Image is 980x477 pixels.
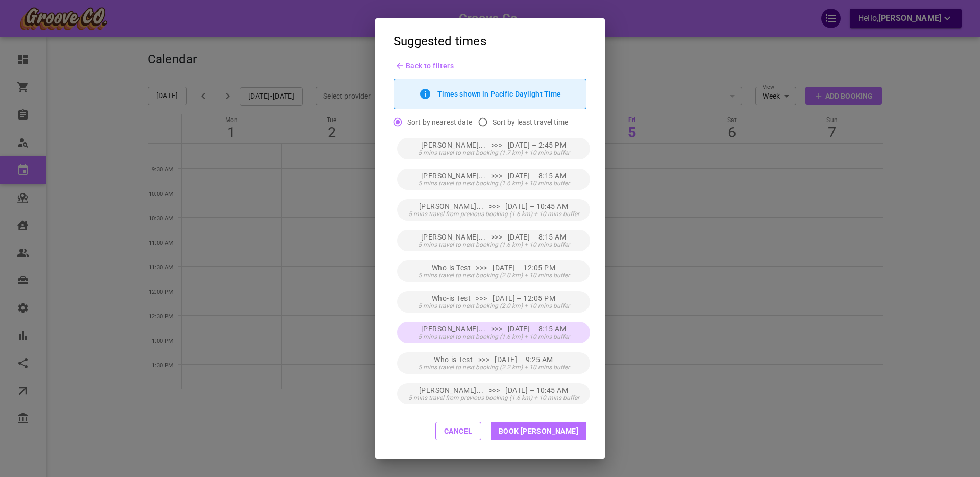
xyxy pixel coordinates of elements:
span: 5 mins travel from previous booking (1.6 km) + 10 mins buffer [408,394,579,401]
span: [PERSON_NAME]... >>> [DATE] – 8:15 AM [421,325,566,333]
button: Back to filters [394,62,454,69]
button: [PERSON_NAME]... >>> [DATE] – 8:15 AM5 mins travel to next booking (1.6 km) + 10 mins buffer [397,322,590,343]
button: [PERSON_NAME]... >>> [DATE] – 10:45 AM5 mins travel from previous booking (1.6 km) + 10 mins buffer [397,383,590,404]
p: Times shown in Pacific Daylight Time [437,90,561,98]
span: [PERSON_NAME]... >>> [DATE] – 10:45 AM [419,202,569,210]
button: Who-is Test >>> [DATE] – 9:25 AM5 mins travel to next booking (2.2 km) + 10 mins buffer [397,352,590,374]
button: [PERSON_NAME]... >>> [DATE] – 8:15 AM5 mins travel to next booking (1.6 km) + 10 mins buffer [397,230,590,251]
span: [PERSON_NAME]... >>> [DATE] – 8:15 AM [421,233,566,241]
span: 5 mins travel from previous booking (1.6 km) + 10 mins buffer [408,210,579,218]
span: Who-is Test >>> [DATE] – 9:25 AM [434,355,553,364]
button: [PERSON_NAME]... >>> [DATE] – 2:45 PM5 mins travel to next booking (1.7 km) + 10 mins buffer [397,138,590,159]
span: Who-is Test >>> [DATE] – 12:05 PM [432,294,555,302]
span: Sort by nearest date [407,117,473,127]
span: [PERSON_NAME]... >>> [DATE] – 10:45 AM [419,386,569,394]
span: 5 mins travel to next booking (2.2 km) + 10 mins buffer [418,364,570,371]
button: Book [PERSON_NAME] [491,422,586,440]
button: [PERSON_NAME]... >>> [DATE] – 10:45 AM5 mins travel from previous booking (1.6 km) + 10 mins buffer [397,199,590,221]
h2: Suggested times [375,18,605,62]
span: 5 mins travel to next booking (1.6 km) + 10 mins buffer [418,241,570,248]
span: Back to filters [406,62,454,70]
button: Who-is Test >>> [DATE] – 12:05 PM5 mins travel to next booking (2.0 km) + 10 mins buffer [397,291,590,313]
span: [PERSON_NAME]... >>> [DATE] – 8:15 AM [421,172,566,180]
span: Sort by least travel time [493,117,568,127]
span: 5 mins travel to next booking (2.0 km) + 10 mins buffer [418,302,570,309]
span: Who-is Test >>> [DATE] – 12:05 PM [432,264,555,272]
span: [PERSON_NAME]... >>> [DATE] – 2:45 PM [421,141,566,149]
span: 5 mins travel to next booking (2.0 km) + 10 mins buffer [418,272,570,279]
span: 5 mins travel to next booking (1.6 km) + 10 mins buffer [418,180,570,187]
button: [PERSON_NAME]... >>> [DATE] – 8:15 AM5 mins travel to next booking (1.6 km) + 10 mins buffer [397,169,590,190]
span: 5 mins travel to next booking (1.7 km) + 10 mins buffer [418,149,570,156]
button: Who-is Test >>> [DATE] – 12:05 PM5 mins travel to next booking (2.0 km) + 10 mins buffer [397,260,590,282]
span: 5 mins travel to next booking (1.6 km) + 10 mins buffer [418,333,570,340]
button: Cancel [435,422,481,440]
